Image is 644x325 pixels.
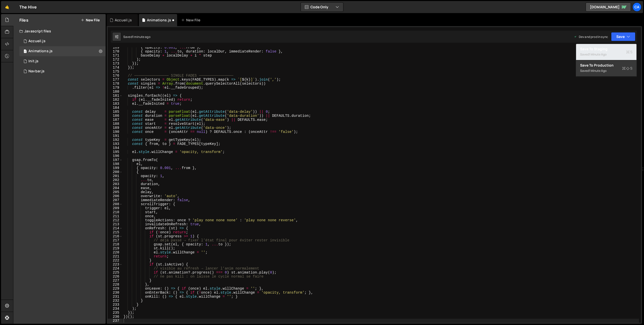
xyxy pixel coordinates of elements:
div: Animations.js [28,49,53,53]
div: 212 [108,218,123,222]
div: Save to Staging [580,46,632,51]
div: 210 [108,210,123,214]
div: 222 [108,258,123,262]
button: Save [611,32,635,41]
div: Saved [580,51,632,58]
div: 1 minute ago [589,69,607,73]
div: 172 [108,58,123,62]
div: 209 [108,206,123,210]
div: 215 [108,230,123,234]
div: 208 [108,202,123,206]
div: 220 [108,250,123,254]
div: 17034/46801.js [19,36,106,46]
div: 177 [108,78,123,82]
div: 187 [108,118,123,122]
div: 173 [108,62,123,66]
div: 228 [108,283,123,287]
div: 202 [108,178,123,182]
span: S [626,49,632,55]
div: 223 [108,262,123,266]
div: 192 [108,138,123,142]
div: 225 [108,270,123,275]
div: Accueil.js [115,18,132,23]
div: 190 [108,130,123,134]
div: 185 [108,110,123,114]
div: 231 [108,295,123,299]
div: 219 [108,246,123,250]
div: 218 [108,242,123,246]
span: S [622,66,632,71]
div: 232 [108,299,123,303]
div: 179 [108,86,123,90]
div: Saved [123,35,150,39]
div: 186 [108,114,123,118]
div: The Hive [19,4,37,10]
a: 🤙 [1,1,13,13]
div: 216 [108,234,123,238]
div: 201 [108,174,123,178]
a: [DOMAIN_NAME] [586,3,631,12]
div: 194 [108,146,123,150]
div: 169 [108,45,123,49]
div: 200 [108,170,123,174]
a: Ca [632,3,641,12]
div: Javascript files [13,26,106,36]
div: 235 [108,311,123,315]
div: 217 [108,238,123,242]
div: 195 [108,150,123,154]
button: Save to ProductionS Saved1 minute ago [576,60,636,77]
div: 176 [108,74,123,78]
button: Code Only [301,3,343,12]
button: New File [81,18,100,22]
div: Save to Production [580,63,632,68]
div: 227 [108,279,123,283]
div: 175 [108,70,123,74]
div: 181 [108,94,123,98]
div: 199 [108,166,123,170]
button: Save to StagingS Saved1 minute ago [576,44,636,60]
div: 180 [108,90,123,94]
div: 204 [108,186,123,190]
div: 205 [108,190,123,194]
div: 211 [108,214,123,218]
div: 207 [108,198,123,202]
div: 196 [108,154,123,158]
div: Init.js [28,59,38,64]
div: 213 [108,222,123,226]
div: 17034/46803.js [19,56,106,66]
div: 214 [108,226,123,230]
div: 188 [108,122,123,126]
div: 206 [108,194,123,198]
div: 203 [108,182,123,186]
div: Dev and prod in sync [574,35,608,39]
div: 236 [108,315,123,319]
div: 182 [108,98,123,102]
div: 221 [108,254,123,258]
h2: Files [19,17,28,23]
div: 229 [108,287,123,291]
div: 17034/47476.js [19,66,106,76]
div: 183 [108,102,123,106]
div: 198 [108,162,123,166]
div: 237 [108,319,123,323]
div: Accueil.js [28,39,46,43]
div: 1 minute ago [589,52,607,57]
div: 234 [108,307,123,311]
div: 191 [108,134,123,138]
div: 184 [108,106,123,110]
div: 197 [108,158,123,162]
span: 1 [24,50,27,54]
div: 17034/46849.js [19,46,106,56]
div: 1 minute ago [132,35,150,39]
div: New File [181,18,202,23]
div: 224 [108,266,123,270]
div: 170 [108,49,123,53]
div: 226 [108,275,123,279]
div: Animations.js [147,18,171,23]
div: 171 [108,53,123,58]
div: 189 [108,126,123,130]
div: 193 [108,142,123,146]
div: Saved [580,68,632,74]
div: 233 [108,303,123,307]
